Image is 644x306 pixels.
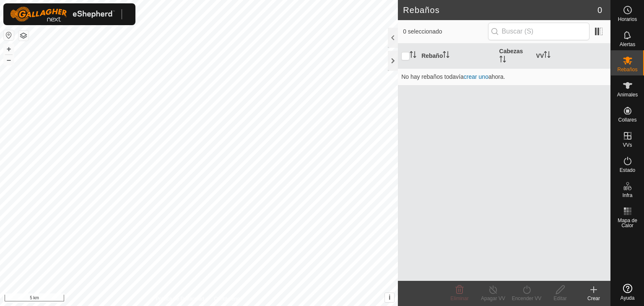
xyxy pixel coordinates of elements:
td: No hay rebaños todavía ahora. [398,68,610,85]
span: VVs [623,143,632,148]
button: i [385,293,394,302]
div: Crear [577,295,610,302]
a: Ayuda [611,280,644,304]
p-sorticon: Activar para ordenar [443,52,449,59]
button: – [4,55,14,65]
button: Capas del Mapa [18,31,29,41]
p-sorticon: Activar para ordenar [499,57,506,64]
button: Restablecer Mapa [4,30,14,40]
a: Contáctenos [214,295,242,303]
span: Mapa de Calor [613,218,642,228]
p-sorticon: Activar para ordenar [410,52,416,59]
span: Rebaños [617,67,637,72]
span: Estado [620,168,635,173]
div: Encender VV [510,295,543,302]
a: Política de Privacidad [156,295,204,303]
span: 0 [597,4,602,16]
p-sorticon: Activar para ordenar [544,52,551,59]
span: Horarios [618,17,637,22]
span: i [389,294,390,301]
th: VV [533,44,610,69]
span: 0 seleccionado [403,27,488,36]
img: Logo Gallagher [10,7,115,22]
span: Collares [618,117,636,122]
h2: Rebaños [403,5,597,15]
input: Buscar (S) [488,23,589,40]
span: Alertas [620,42,635,47]
span: Eliminar [450,296,468,301]
span: Infra [622,193,632,198]
button: + [4,44,14,54]
span: Ayuda [621,296,635,301]
th: Cabezas [496,44,533,69]
th: Rebaño [418,44,496,69]
a: crear uno [464,73,488,80]
span: Animales [617,92,638,97]
div: Editar [543,295,577,302]
div: Apagar VV [476,295,510,302]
